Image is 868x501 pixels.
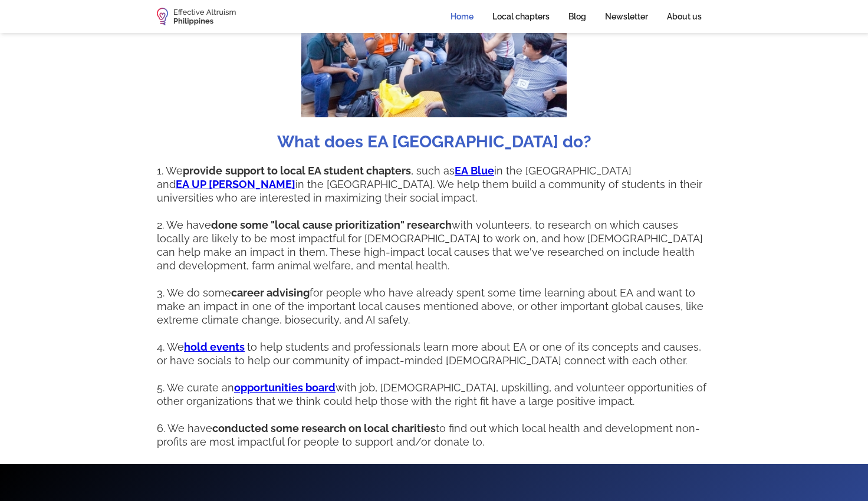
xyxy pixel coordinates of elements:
strong: provide [183,164,222,177]
h2: What does EA [GEOGRAPHIC_DATA] do? [277,131,591,153]
a: About us [657,4,711,29]
a: EA UP [PERSON_NAME] [176,178,295,190]
p: 1. We , such as in the [GEOGRAPHIC_DATA] and in the [GEOGRAPHIC_DATA]. We help them build a commu... [157,164,711,449]
a: Local chapters [483,4,559,29]
strong: conducted some research on local charities [212,422,436,434]
a: home [157,8,236,25]
strong: support to local EA student chapters [225,164,411,177]
a: EA Blue [455,164,494,177]
strong: career advising [231,286,310,299]
a: opportunities board [234,381,336,394]
a: Blog [559,4,596,29]
a: Newsletter [596,4,657,29]
a: Home [441,4,483,29]
strong: done some "local cause prioritization" research [211,219,452,231]
a: hold events [184,341,245,353]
